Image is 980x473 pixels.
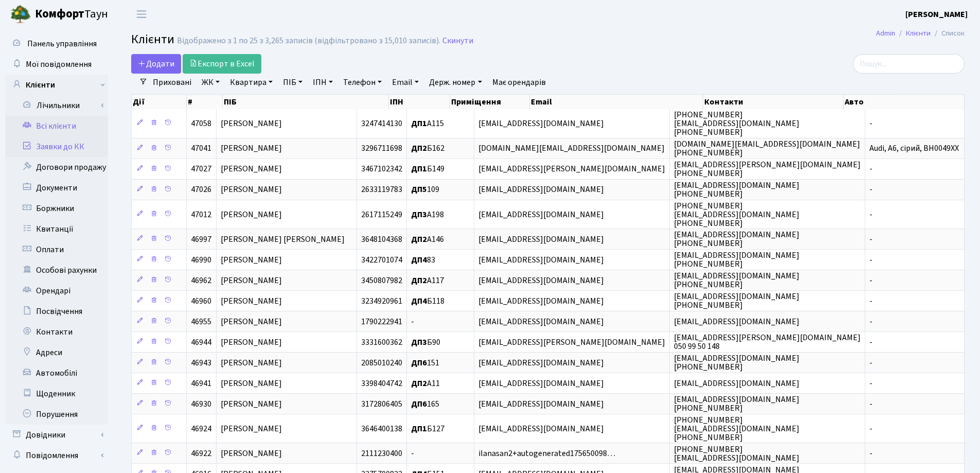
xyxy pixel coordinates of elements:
[906,28,931,39] a: Клієнти
[478,164,665,175] span: [EMAIL_ADDRESS][PERSON_NAME][DOMAIN_NAME]
[10,4,31,25] img: logo.png
[869,164,872,175] span: -
[425,74,486,91] a: Держ. номер
[869,295,872,307] span: -
[221,295,282,307] span: [PERSON_NAME]
[478,275,604,286] span: [EMAIL_ADDRESS][DOMAIN_NAME]
[674,394,799,414] span: [EMAIL_ADDRESS][DOMAIN_NAME] [PHONE_NUMBER]
[226,74,277,91] a: Квартира
[191,275,211,286] span: 46962
[488,74,550,91] a: Має орендарів
[931,28,965,39] li: Список
[5,281,108,301] a: Орендарі
[389,95,450,109] th: ІПН
[411,254,435,266] span: 83
[191,234,211,245] span: 46997
[361,295,402,307] span: 3234920961
[411,164,427,175] b: ДП1
[35,6,108,23] span: Таун
[844,95,965,109] th: Авто
[5,54,108,75] a: Мої повідомлення
[869,209,872,220] span: -
[674,444,799,464] span: [PHONE_NUMBER] [EMAIL_ADDRESS][DOMAIN_NAME]
[411,275,444,286] span: А117
[5,157,108,178] a: Договори продажу
[5,178,108,198] a: Документи
[309,74,337,91] a: ІПН
[221,398,282,410] span: [PERSON_NAME]
[35,6,84,22] b: Комфорт
[478,184,604,196] span: [EMAIL_ADDRESS][DOMAIN_NAME]
[674,291,799,311] span: [EMAIL_ADDRESS][DOMAIN_NAME] [PHONE_NUMBER]
[853,54,965,74] input: Пошук...
[5,383,108,404] a: Щоденник
[478,316,604,327] span: [EMAIL_ADDRESS][DOMAIN_NAME]
[221,448,282,459] span: [PERSON_NAME]
[279,74,307,91] a: ПІБ
[5,136,108,157] a: Заявки до КК
[869,316,872,327] span: -
[478,357,604,369] span: [EMAIL_ADDRESS][DOMAIN_NAME]
[442,36,473,46] a: Скинути
[221,209,282,220] span: [PERSON_NAME]
[388,74,423,91] a: Email
[26,59,92,70] span: Мої повідомлення
[5,75,108,95] a: Клієнти
[411,209,444,220] span: А198
[27,38,97,49] span: Панель управління
[361,357,402,369] span: 2085010240
[478,398,604,410] span: [EMAIL_ADDRESS][DOMAIN_NAME]
[177,36,440,46] div: Відображено з 1 по 25 з 3,265 записів (відфільтровано з 15,010 записів).
[361,448,402,459] span: 2111230400
[411,209,427,220] b: ДП3
[5,198,108,219] a: Боржники
[411,295,427,307] b: ДП4
[5,425,108,445] a: Довідники
[411,398,427,410] b: ДП6
[411,184,439,196] span: 109
[869,184,872,196] span: -
[674,109,799,138] span: [PHONE_NUMBER] [EMAIL_ADDRESS][DOMAIN_NAME] [PHONE_NUMBER]
[221,234,345,245] span: [PERSON_NAME] [PERSON_NAME]
[361,118,402,129] span: 3247414130
[674,332,861,352] span: [EMAIL_ADDRESS][PERSON_NAME][DOMAIN_NAME] 050 99 50 148
[221,254,282,266] span: [PERSON_NAME]
[876,28,895,39] a: Admin
[411,164,444,175] span: Б149
[411,357,439,369] span: 151
[5,219,108,239] a: Квитанції
[411,316,414,327] span: -
[674,414,799,443] span: [PHONE_NUMBER] [EMAIL_ADDRESS][DOMAIN_NAME] [PHONE_NUMBER]
[361,337,402,348] span: 3331600362
[869,337,872,348] span: -
[361,378,402,389] span: 3398404742
[361,209,402,220] span: 2617115249
[131,30,174,48] span: Клієнти
[478,118,604,129] span: [EMAIL_ADDRESS][DOMAIN_NAME]
[5,404,108,425] a: Порушення
[411,295,444,307] span: Б118
[5,260,108,281] a: Особові рахунки
[191,254,211,266] span: 46990
[411,234,444,245] span: А146
[411,184,427,196] b: ДП5
[361,275,402,286] span: 3450807982
[361,398,402,410] span: 3172806405
[869,118,872,129] span: -
[411,357,427,369] b: ДП6
[674,180,799,200] span: [EMAIL_ADDRESS][DOMAIN_NAME] [PHONE_NUMBER]
[191,423,211,434] span: 46924
[674,378,799,389] span: [EMAIL_ADDRESS][DOMAIN_NAME]
[869,275,872,286] span: -
[191,398,211,410] span: 46930
[191,143,211,154] span: 47041
[361,254,402,266] span: 3422701074
[411,254,427,266] b: ДП4
[703,95,844,109] th: Контакти
[191,316,211,327] span: 46955
[221,316,282,327] span: [PERSON_NAME]
[478,423,604,434] span: [EMAIL_ADDRESS][DOMAIN_NAME]
[411,143,427,154] b: ДП2
[674,200,799,229] span: [PHONE_NUMBER] [EMAIL_ADDRESS][DOMAIN_NAME] [PHONE_NUMBER]
[478,143,665,154] span: [DOMAIN_NAME][EMAIL_ADDRESS][DOMAIN_NAME]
